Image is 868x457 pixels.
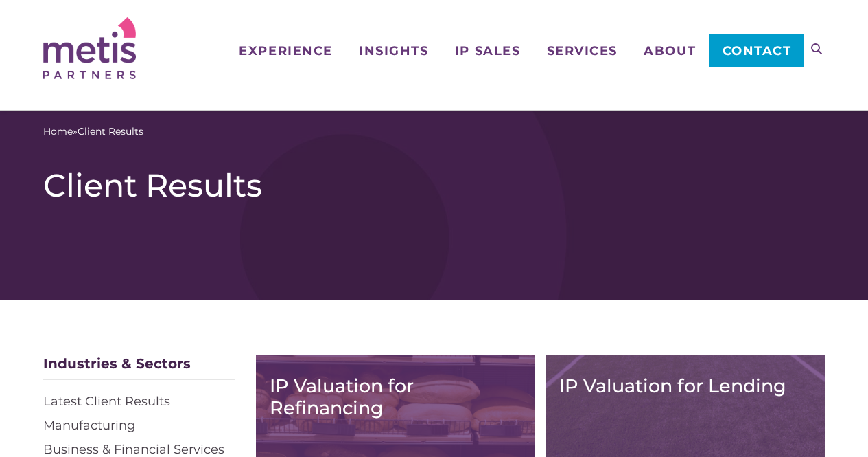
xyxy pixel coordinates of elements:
img: Metis Partners [43,17,136,79]
span: About [644,45,696,57]
a: Home [43,124,73,139]
span: IP Sales [455,45,520,57]
div: Industries & Sectors [43,355,235,380]
a: Contact [709,34,804,67]
h3: IP Valuation for Lending [559,375,811,397]
span: Client Results [78,124,143,139]
a: Latest Client Results [43,394,170,409]
span: Insights [359,45,428,57]
span: Contact [723,45,792,57]
span: » [43,124,143,139]
a: Business & Financial Services [43,442,224,457]
span: Experience [239,45,332,57]
span: Services [547,45,618,57]
h1: Client Results [43,166,825,205]
a: Manufacturing [43,418,135,433]
h3: IP Valuation for Refinancing [270,375,521,419]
